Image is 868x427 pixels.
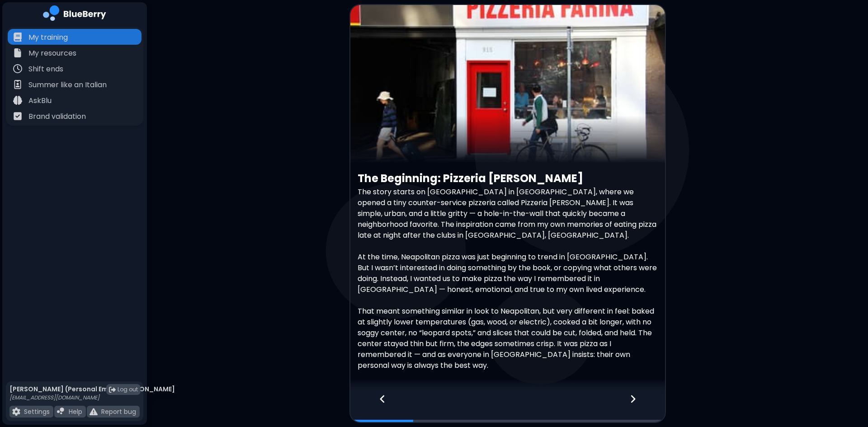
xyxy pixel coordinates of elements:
[69,408,82,416] p: Help
[13,33,22,42] img: file icon
[13,80,22,89] img: file icon
[9,394,175,401] p: [EMAIL_ADDRESS][DOMAIN_NAME]
[358,306,658,371] p: That meant something similar in look to Neapolitan, but very different in feel: baked at slightly...
[13,64,22,73] img: file icon
[28,80,107,90] p: Summer like an Italian
[358,187,658,241] p: The story starts on [GEOGRAPHIC_DATA] in [GEOGRAPHIC_DATA], where we opened a tiny counter-servic...
[9,385,175,393] p: [PERSON_NAME] (Personal Email) [PERSON_NAME]
[358,171,583,186] span: The Beginning: Pizzeria [PERSON_NAME]
[28,95,52,106] p: AskBlu
[28,111,86,122] p: Brand validation
[13,48,22,57] img: file icon
[12,408,20,416] img: file icon
[28,48,76,59] p: My resources
[28,32,68,43] p: My training
[109,386,116,393] img: logout
[101,408,136,416] p: Report bug
[90,408,98,416] img: file icon
[13,112,22,121] img: file icon
[24,408,50,416] p: Settings
[358,252,658,295] p: At the time, Neapolitan pizza was just beginning to trend in [GEOGRAPHIC_DATA]. But I wasn’t inte...
[57,408,65,416] img: file icon
[43,5,106,24] img: company logo
[118,386,138,393] span: Log out
[28,64,63,75] p: Shift ends
[350,5,665,163] img: video thumbnail
[13,96,22,105] img: file icon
